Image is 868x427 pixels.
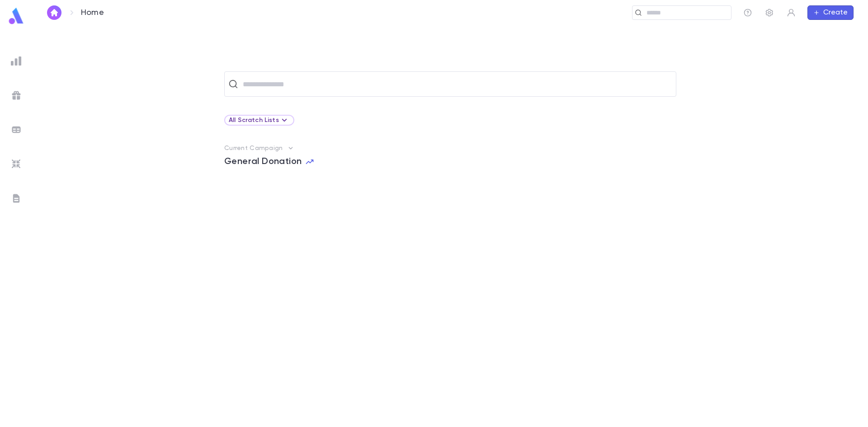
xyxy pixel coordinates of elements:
img: batches_grey.339ca447c9d9533ef1741baa751efc33.svg [11,124,22,135]
button: Create [807,5,854,20]
img: letters_grey.7941b92b52307dd3b8a917253454ce1c.svg [11,193,22,204]
div: All Scratch Lists [229,115,290,126]
img: reports_grey.c525e4749d1bce6a11f5fe2a8de1b229.svg [11,56,22,66]
img: logo [7,7,25,25]
img: home_white.a664292cf8c1dea59945f0da9f25487c.svg [49,9,60,16]
div: All Scratch Lists [224,115,294,126]
img: imports_grey.530a8a0e642e233f2baf0ef88e8c9fcb.svg [11,159,22,169]
span: General Donation [224,156,302,167]
p: Home [81,8,104,18]
p: Current Campaign [224,145,283,152]
img: campaigns_grey.99e729a5f7ee94e3726e6486bddda8f1.svg [11,90,22,101]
